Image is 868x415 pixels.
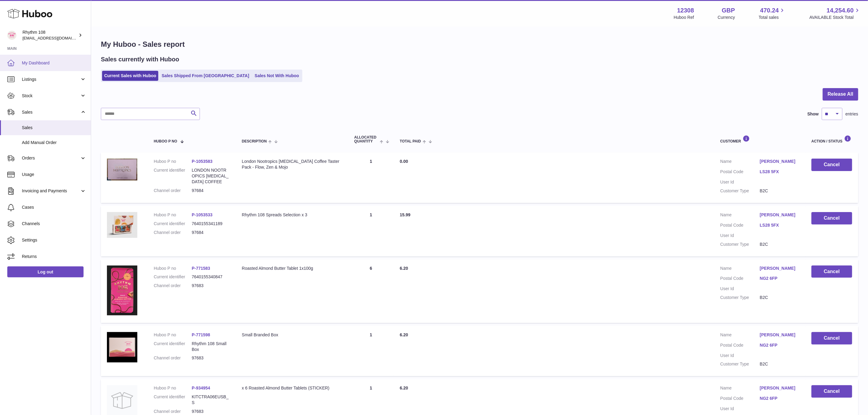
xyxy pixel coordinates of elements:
dd: 7640155341189 [192,221,230,227]
td: 1 [348,326,394,376]
dt: Postal Code [720,276,760,283]
span: [EMAIL_ADDRESS][DOMAIN_NAME] [22,36,89,40]
dd: B2C [760,361,799,367]
span: Sales [22,109,80,115]
dt: Huboo P no [154,159,192,164]
dd: Rhythm 108 Small Box [192,341,230,352]
img: 1753718925.JPG [107,212,137,238]
dt: Postal Code [720,169,760,176]
dt: Current identifier [154,167,192,185]
button: Cancel [811,159,852,171]
dd: 7640155340847 [192,274,230,280]
a: LS28 5FX [760,222,799,228]
span: ALLOCATED Quantity [354,135,378,143]
dt: Huboo P no [154,266,192,271]
dt: User Id [720,353,760,358]
a: P-1053583 [192,159,213,164]
button: Cancel [811,266,852,278]
dt: User Id [720,406,760,412]
div: Rhythm 108 [22,29,77,41]
dt: Name [720,212,760,219]
a: 470.24 Total sales [759,6,786,20]
span: Settings [22,237,86,243]
span: AVAILABLE Stock Total [809,15,861,20]
a: Log out [7,266,84,277]
a: P-771583 [192,266,210,271]
dt: Customer Type [720,361,760,367]
dt: Current identifier [154,394,192,406]
button: Release All [823,88,858,101]
span: Channels [22,221,86,227]
dd: B2C [760,242,799,247]
dt: Postal Code [720,222,760,230]
a: NG2 6FP [760,342,799,348]
h1: My Huboo - Sales report [101,39,858,49]
div: Customer [720,135,799,143]
span: entries [846,111,858,117]
dt: Huboo P no [154,212,192,218]
dd: 97683 [192,409,230,414]
dd: LONDON NOOTROPICS [MEDICAL_DATA] COFFEE [192,167,230,185]
a: LS28 5FX [760,169,799,175]
td: 1 [348,153,394,203]
a: Sales Not With Huboo [252,71,301,81]
div: London Nootropics [MEDICAL_DATA] Coffee Taster Pack - Flow, Zen & Mojo [242,159,342,170]
td: 6 [348,259,394,323]
span: 6.20 [400,386,408,390]
span: My Dashboard [22,60,86,66]
span: Description [242,139,267,143]
button: Cancel [811,385,852,398]
div: x 6 Roasted Almond Butter Tablets (STICKER) [242,385,342,391]
img: orders@rhythm108.com [7,31,16,40]
button: Cancel [811,212,852,225]
span: Listings [22,77,80,82]
dt: Name [720,266,760,273]
span: Cases [22,204,86,210]
a: [PERSON_NAME] [760,212,799,218]
dt: Customer Type [720,242,760,247]
a: 14,254.60 AVAILABLE Stock Total [809,6,861,20]
img: 123081753871449.jpg [107,159,137,180]
span: Usage [22,172,86,177]
dt: Current identifier [154,341,192,352]
dt: Channel order [154,230,192,235]
span: 14,254.60 [827,6,854,15]
dd: 97683 [192,355,230,361]
dd: 97684 [192,188,230,194]
div: Small Branded Box [242,332,342,338]
a: [PERSON_NAME] [760,332,799,338]
a: P-1053533 [192,212,213,217]
span: Returns [22,254,86,259]
dt: Channel order [154,283,192,289]
label: Show [808,111,819,117]
div: Action / Status [811,135,852,143]
dd: B2C [760,295,799,300]
button: Cancel [811,332,852,345]
dt: User Id [720,286,760,292]
dt: User Id [720,179,760,185]
dt: Channel order [154,409,192,414]
dt: Postal Code [720,342,760,350]
dt: Name [720,385,760,393]
dt: Name [720,159,760,166]
strong: 12308 [677,6,694,15]
a: P-934954 [192,386,210,390]
span: Sales [22,125,86,131]
dt: Customer Type [720,295,760,300]
span: Invoicing and Payments [22,188,80,194]
dt: User Id [720,233,760,238]
h2: Sales currently with Huboo [101,55,179,63]
a: [PERSON_NAME] [760,385,799,391]
dt: Huboo P no [154,385,192,391]
dd: B2C [760,188,799,194]
span: 0.00 [400,159,408,164]
dt: Current identifier [154,221,192,227]
div: Huboo Ref [674,15,694,20]
dt: Postal Code [720,396,760,403]
dt: Channel order [154,355,192,361]
a: [PERSON_NAME] [760,159,799,164]
span: 470.24 [760,6,779,15]
dt: Channel order [154,188,192,194]
dd: KITCTRA06EUSB_S [192,394,230,406]
span: Add Manual Order [22,140,86,146]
